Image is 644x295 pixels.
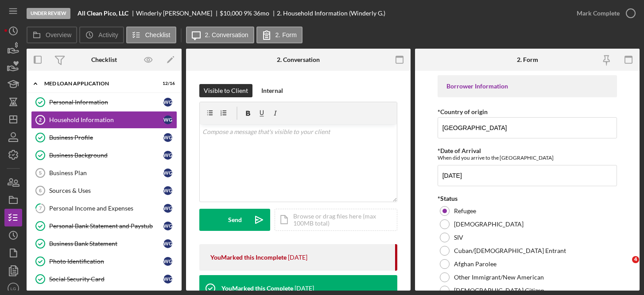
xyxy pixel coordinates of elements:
[277,10,385,17] div: 2. Household Information (Winderly G.)
[44,81,153,86] div: MED Loan Application
[277,56,320,63] div: 2. Conversation
[454,274,544,281] label: Other Immigrant/New American
[228,209,242,231] div: Send
[220,9,242,17] span: $10,000
[454,221,524,228] label: [DEMOGRAPHIC_DATA]
[49,134,163,141] div: Business Profile
[31,164,177,182] a: 5Business PlanWG
[49,152,163,159] div: Business Background
[257,84,287,97] button: Internal
[568,4,640,22] button: Mark Complete
[49,169,163,176] div: Business Plan
[163,186,172,195] div: W G
[49,187,163,194] div: Sources & Uses
[49,99,163,106] div: Personal Information
[39,170,42,176] tspan: 5
[163,239,172,248] div: W G
[438,147,481,154] label: *Date of Arrival
[145,31,171,38] label: Checklist
[31,235,177,253] a: Business Bank StatementWG
[210,254,287,261] div: You Marked this Incomplete
[27,27,77,43] button: Overview
[31,129,177,146] a: Business ProfileWG
[163,222,172,230] div: W G
[79,27,124,43] button: Activity
[454,287,544,294] label: [DEMOGRAPHIC_DATA] Citizen
[31,199,177,217] a: 7Personal Income and ExpensesWG
[126,27,176,43] button: Checklist
[205,31,248,38] label: 2. Conversation
[159,81,175,86] div: 12 / 16
[49,276,163,283] div: Social Security Card
[261,84,283,97] div: Internal
[632,256,639,263] span: 4
[98,31,118,38] label: Activity
[31,93,177,111] a: Personal InformationWG
[454,234,463,241] label: SIV
[454,207,476,215] label: Refugee
[221,285,293,292] div: You Marked this Complete
[39,205,42,211] tspan: 7
[163,275,172,284] div: W G
[163,151,172,160] div: W G
[163,115,172,124] div: W G
[49,258,163,265] div: Photo Identification
[31,146,177,164] a: Business BackgroundWG
[91,56,117,63] div: Checklist
[577,4,620,22] div: Mark Complete
[446,83,609,90] div: Borrower Information
[163,257,172,266] div: W G
[454,261,497,268] label: Afghan Parolee
[438,108,488,115] label: *Country of origin
[49,116,163,123] div: Household Information
[39,188,42,193] tspan: 6
[31,111,177,129] a: 2Household InformationWG
[136,10,220,17] div: Winderly [PERSON_NAME]
[31,182,177,199] a: 6Sources & UsesWG
[31,253,177,270] a: Photo IdentificationWG
[244,10,252,17] div: 9 %
[295,285,314,292] time: 2025-07-27 16:36
[454,247,566,254] label: Cuban/[DEMOGRAPHIC_DATA] Entrant
[49,240,163,247] div: Business Bank Statement
[163,133,172,142] div: W G
[256,27,303,43] button: 2. Form
[46,31,71,38] label: Overview
[199,209,270,231] button: Send
[288,254,307,261] time: 2025-09-21 01:24
[163,204,172,213] div: W G
[275,31,297,38] label: 2. Form
[438,195,617,202] div: *Status
[163,169,172,177] div: W G
[31,217,177,235] a: Personal Bank Statement and PaystubWG
[39,117,42,123] tspan: 2
[163,98,172,107] div: W G
[517,56,538,63] div: 2. Form
[78,10,128,17] b: All Clean Pico, LLC
[31,270,177,288] a: Social Security CardWG
[49,222,163,230] div: Personal Bank Statement and Paystub
[204,84,248,97] div: Visible to Client
[438,154,617,161] div: When did you arrive to the [GEOGRAPHIC_DATA]
[186,27,254,43] button: 2. Conversation
[11,286,16,291] text: LG
[614,256,635,277] iframe: Intercom live chat
[199,84,252,97] button: Visible to Client
[27,8,70,19] div: Under Review
[49,205,163,212] div: Personal Income and Expenses
[253,10,269,17] div: 36 mo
